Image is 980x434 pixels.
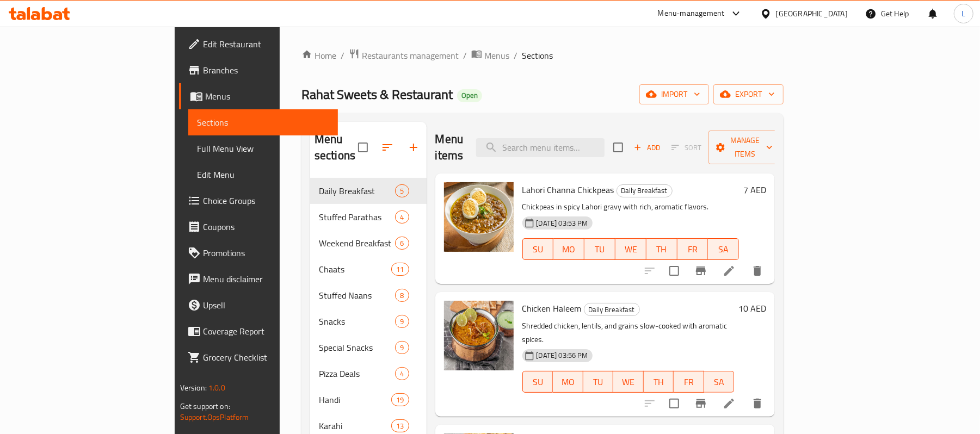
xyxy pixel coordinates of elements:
span: Daily Breakfast [617,184,672,197]
div: Handi19 [310,387,427,413]
a: Edit Restaurant [179,31,338,57]
a: Edit menu item [723,264,736,277]
button: export [713,84,784,104]
span: Select all sections [352,136,374,159]
div: items [391,393,409,406]
span: Menus [205,90,330,103]
span: MO [558,241,580,257]
div: Daily Breakfast [584,303,640,316]
input: search [476,138,605,157]
span: Coverage Report [203,325,330,338]
a: Full Menu View [188,135,338,162]
span: 1.0.0 [208,381,225,395]
span: Add item [630,139,664,156]
div: Daily Breakfast5 [310,178,427,204]
a: Upsell [179,292,338,318]
span: Daily Breakfast [584,303,639,316]
div: Weekend Breakfast [319,237,395,250]
button: WE [613,371,644,393]
nav: breadcrumb [301,48,784,63]
div: Pizza Deals4 [310,361,427,387]
span: Upsell [203,299,330,312]
button: FR [677,238,708,260]
span: Select to update [663,259,686,282]
img: Lahori Channa Chickpeas [444,182,514,252]
span: Version: [180,381,207,395]
div: items [395,237,409,250]
span: SA [712,241,735,257]
button: Add section [400,134,427,160]
button: Branch-specific-item [688,390,714,417]
button: SU [522,238,554,260]
span: 5 [396,186,408,196]
button: TU [584,238,615,260]
span: Special Snacks [319,341,395,354]
span: WE [620,241,642,257]
div: items [395,341,409,354]
span: Menus [484,49,509,62]
div: Stuffed Naans8 [310,282,427,308]
span: Handi [319,393,391,406]
button: delete [744,390,771,417]
button: SU [522,371,553,393]
span: Choice Groups [203,194,330,207]
span: export [722,88,775,101]
span: Branches [203,64,330,77]
span: 11 [392,264,408,275]
a: Menus [471,48,509,63]
a: Menus [179,83,338,109]
div: Snacks9 [310,308,427,334]
span: Full Menu View [197,142,330,155]
span: [DATE] 03:53 PM [532,218,593,228]
span: TH [651,241,673,257]
button: WE [615,238,646,260]
button: MO [553,238,584,260]
span: Stuffed Parathas [319,210,395,224]
button: SA [708,238,739,260]
div: items [395,315,409,328]
div: Special Snacks9 [310,334,427,361]
span: Chicken Haleem [522,300,582,317]
span: Snacks [319,315,395,328]
a: Coupons [179,214,338,240]
span: FR [682,241,704,257]
span: SU [527,374,548,390]
span: 6 [396,238,408,249]
span: 13 [392,421,408,431]
div: Weekend Breakfast6 [310,230,427,256]
span: Chaats [319,263,391,276]
span: 4 [396,212,408,222]
button: Manage items [708,131,781,164]
div: [GEOGRAPHIC_DATA] [776,8,848,20]
div: items [391,419,409,432]
button: TU [583,371,614,393]
span: Rahat Sweets & Restaurant [301,82,453,107]
a: Edit Menu [188,162,338,188]
span: TU [588,374,609,390]
span: 8 [396,290,408,301]
a: Promotions [179,240,338,266]
span: Menu disclaimer [203,272,330,286]
span: TH [648,374,670,390]
button: delete [744,258,771,284]
button: import [639,84,709,104]
span: Lahori Channa Chickpeas [522,182,614,198]
li: / [463,49,467,62]
span: Select section first [664,139,708,156]
span: Stuffed Naans [319,289,395,302]
a: Menu disclaimer [179,266,338,292]
span: TU [589,241,611,257]
span: Coupons [203,220,330,233]
li: / [341,49,344,62]
span: Promotions [203,246,330,259]
a: Restaurants management [349,48,459,63]
span: Sort sections [374,134,400,160]
button: FR [674,371,704,393]
a: Support.OpsPlatform [180,410,249,424]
